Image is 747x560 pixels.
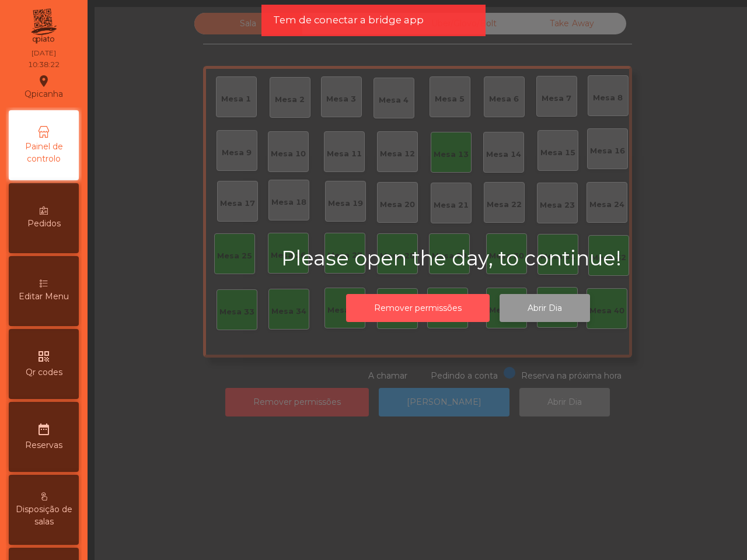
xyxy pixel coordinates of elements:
div: [DATE] [32,48,56,58]
div: 10:38:22 [28,60,60,70]
button: Remover permissões [346,294,490,323]
i: location_on [37,74,51,88]
span: Pedidos [27,218,61,230]
button: Abrir Dia [500,294,590,323]
span: Editar Menu [19,290,69,303]
i: qr_code [37,349,51,363]
span: Painel de controlo [12,141,76,165]
div: Qpicanha [25,72,63,101]
h2: Please open the day, to continue! [281,246,655,271]
span: Qr codes [26,366,62,379]
span: Reservas [25,439,62,452]
span: Disposição de salas [12,503,76,528]
i: date_range [37,422,51,436]
img: qpiato [29,6,58,47]
span: Tem de conectar a bridge app [273,13,424,27]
